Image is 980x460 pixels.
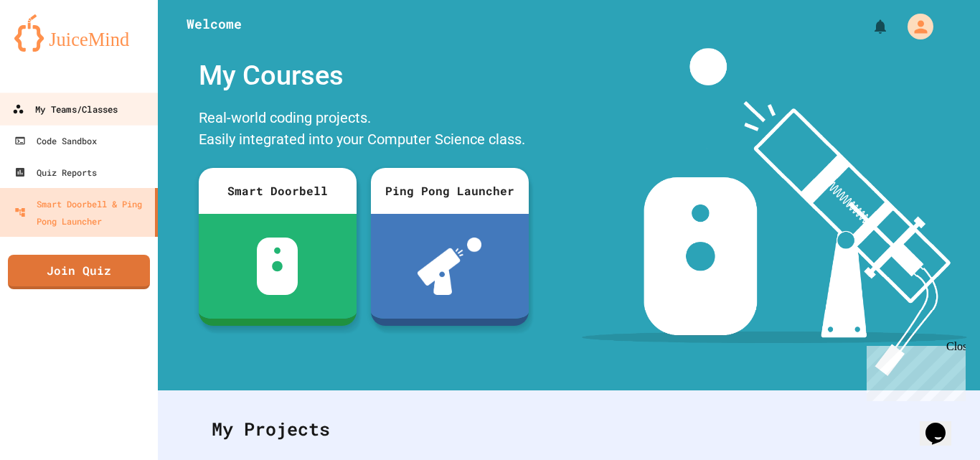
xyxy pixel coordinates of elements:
div: My Account [892,10,937,43]
div: Smart Doorbell [199,168,357,214]
div: Quiz Reports [14,164,97,181]
div: Chat with us now!Close [6,6,99,91]
img: logo-orange.svg [14,14,143,52]
div: My Teams/Classes [12,100,118,118]
img: sdb-white.svg [257,238,298,295]
img: banner-image-my-projects.png [582,48,966,376]
div: My Projects [197,401,941,457]
div: Code Sandbox [14,132,97,149]
div: Ping Pong Launcher [371,168,529,214]
iframe: chat widget [920,403,966,446]
img: ppl-with-ball.png [418,238,481,295]
div: Smart Doorbell & Ping Pong Launcher [14,195,149,230]
iframe: chat widget [861,340,966,401]
div: My Notifications [845,14,892,39]
a: Join Quiz [8,255,150,289]
div: Real-world coding projects. Easily integrated into your Computer Science class. [192,103,536,157]
div: My Courses [192,48,536,103]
